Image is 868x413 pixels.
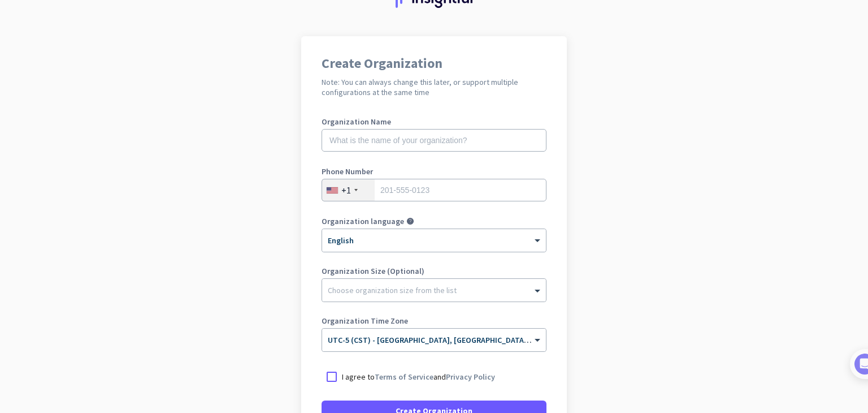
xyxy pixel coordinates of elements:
div: +1 [341,184,351,196]
label: Organization Time Zone [322,317,546,325]
a: Terms of Service [375,372,433,382]
i: help [406,217,414,225]
input: What is the name of your organization? [322,129,546,152]
p: I agree to and [342,371,495,382]
a: Privacy Policy [446,372,495,382]
h1: Create Organization [322,57,546,70]
label: Organization language [322,217,404,225]
label: Organization Size (Optional) [322,267,546,275]
label: Organization Name [322,118,546,126]
label: Phone Number [322,167,546,175]
input: 201-555-0123 [322,179,546,201]
h2: Note: You can always change this later, or support multiple configurations at the same time [322,77,546,97]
